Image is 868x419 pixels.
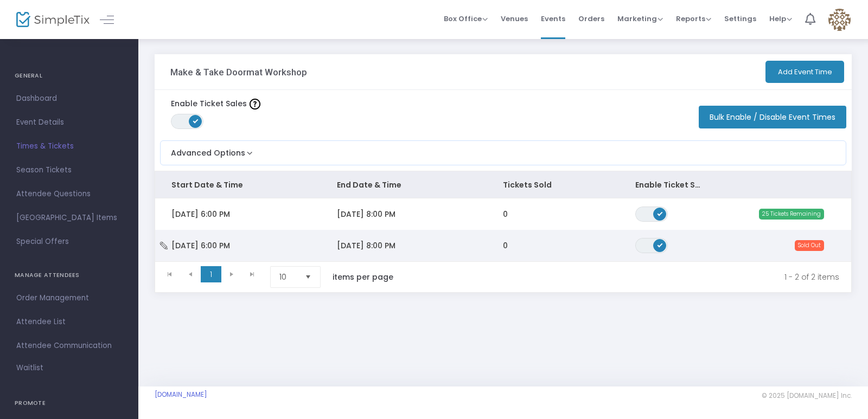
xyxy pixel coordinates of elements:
[171,240,230,251] span: [DATE] 6:00 PM
[161,141,255,159] button: Advanced Options
[16,315,122,329] span: Attendee List
[487,171,619,198] th: Tickets Sold
[16,92,122,106] span: Dashboard
[15,392,124,414] h4: PROMOTE
[279,272,296,282] span: 10
[337,240,395,251] span: [DATE] 8:00 PM
[578,5,604,33] span: Orders
[16,363,43,373] span: Waitlist
[503,209,508,220] span: 0
[155,171,851,261] div: Data table
[658,242,663,247] span: ON
[503,240,508,251] span: 0
[15,65,124,87] h4: GENERAL
[15,265,124,286] h4: MANAGE ATTENDEES
[16,139,122,153] span: Times & Tickets
[250,99,260,109] img: question-mark
[619,171,718,198] th: Enable Ticket Sales
[416,266,839,288] kendo-pager-info: 1 - 2 of 2 items
[155,171,321,198] th: Start Date & Time
[16,187,122,201] span: Attendee Questions
[759,209,824,220] span: 25 Tickets Remaining
[170,67,307,78] h3: Make & Take Doormat Workshop
[617,14,663,24] span: Marketing
[16,339,122,353] span: Attendee Communication
[321,171,486,198] th: End Date & Time
[769,14,792,24] span: Help
[762,391,852,400] span: © 2025 [DOMAIN_NAME] Inc.
[765,61,844,83] button: Add Event Time
[16,235,122,249] span: Special Offers
[16,115,122,130] span: Event Details
[16,163,122,177] span: Season Tickets
[699,106,846,128] button: Bulk Enable / Disable Event Times
[16,291,122,305] span: Order Management
[501,5,528,33] span: Venues
[541,5,565,33] span: Events
[171,98,260,109] label: Enable Ticket Sales
[171,209,230,220] span: [DATE] 6:00 PM
[201,266,221,282] span: Page 1
[16,211,122,225] span: [GEOGRAPHIC_DATA] Items
[301,267,316,287] button: Select
[795,240,824,251] span: Sold Out
[658,210,663,216] span: ON
[333,272,393,282] label: items per page
[155,390,207,399] a: [DOMAIN_NAME]
[676,14,711,24] span: Reports
[724,5,756,33] span: Settings
[337,209,395,220] span: [DATE] 8:00 PM
[444,14,488,24] span: Box Office
[193,118,199,124] span: ON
